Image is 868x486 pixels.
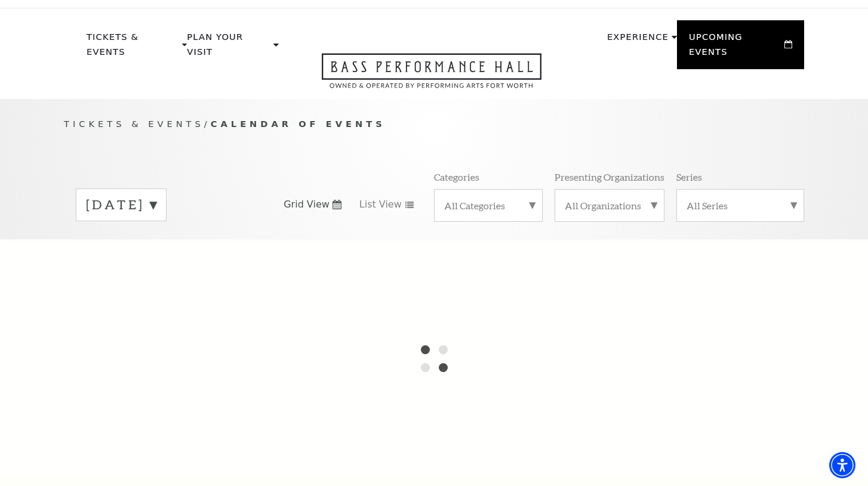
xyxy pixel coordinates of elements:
p: Tickets & Events [87,30,179,66]
p: Series [676,171,702,183]
label: [DATE] [86,196,156,214]
label: All Series [687,199,794,212]
span: Calendar of Events [211,119,386,129]
span: Grid View [284,198,330,211]
p: Categories [434,171,479,183]
span: Tickets & Events [64,119,204,129]
p: / [64,117,804,132]
label: All Categories [444,199,533,212]
p: Plan Your Visit [187,30,270,66]
div: Accessibility Menu [829,452,855,478]
a: Open this option [279,53,584,99]
p: Upcoming Events [689,30,781,66]
label: All Organizations [565,199,654,212]
p: Presenting Organizations [555,171,664,183]
span: List View [359,198,402,211]
p: Experience [607,30,669,51]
